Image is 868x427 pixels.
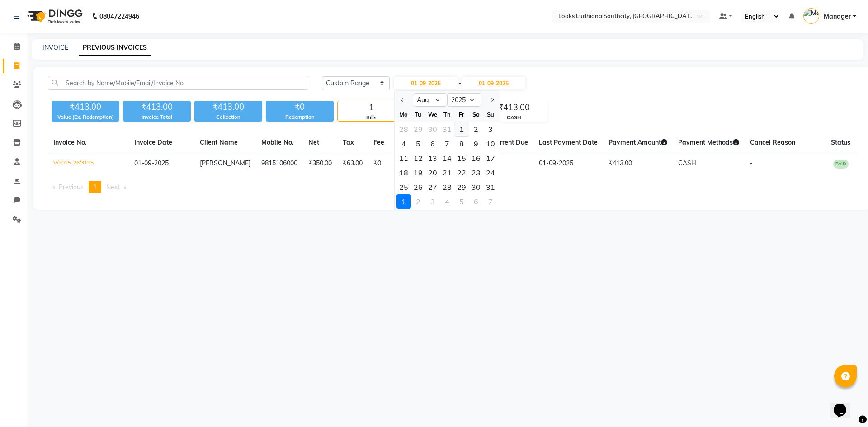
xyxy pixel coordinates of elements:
[454,122,469,136] div: 1
[469,136,483,151] div: Saturday, August 9, 2025
[343,138,354,146] span: Tax
[425,107,440,122] div: We
[483,165,498,180] div: 24
[539,138,598,146] span: Last Payment Date
[488,93,495,107] button: Next month
[483,180,498,194] div: Sunday, August 31, 2025
[308,138,319,146] span: Net
[603,153,673,174] td: ₹413.00
[440,194,454,209] div: Thursday, September 4, 2025
[396,180,411,194] div: Monday, August 25, 2025
[99,4,139,29] b: 08047224946
[52,101,119,113] div: ₹413.00
[483,122,498,136] div: Sunday, August 3, 2025
[398,93,406,107] button: Previous month
[23,4,85,29] img: logo
[533,153,603,174] td: 01-09-2025
[411,194,425,209] div: 2
[303,153,337,174] td: ₹350.00
[454,151,469,165] div: Friday, August 15, 2025
[469,165,483,180] div: Saturday, August 23, 2025
[396,122,411,136] div: Monday, July 28, 2025
[425,180,440,194] div: 27
[411,165,425,180] div: Tuesday, August 19, 2025
[454,151,469,165] div: 15
[469,165,483,180] div: 23
[396,165,411,180] div: Monday, August 18, 2025
[425,151,440,165] div: Wednesday, August 13, 2025
[440,107,454,122] div: Th
[447,93,481,107] select: Select year
[678,138,739,146] span: Payment Methods
[462,77,525,89] input: End Date
[396,165,411,180] div: 18
[106,183,120,191] span: Next
[396,180,411,194] div: 25
[440,165,454,180] div: Thursday, August 21, 2025
[123,101,191,113] div: ₹413.00
[390,153,431,174] td: ₹0
[52,113,119,121] div: Value (Ex. Redemption)
[492,138,528,146] span: Current Due
[481,101,547,114] div: ₹413.00
[396,136,411,151] div: Monday, August 4, 2025
[469,194,483,209] div: 6
[396,194,411,209] div: 1
[59,183,84,191] span: Previous
[830,391,859,418] iframe: chat widget
[411,122,425,136] div: Tuesday, July 29, 2025
[411,165,425,180] div: 19
[425,194,440,209] div: 3
[425,165,440,180] div: Wednesday, August 20, 2025
[483,151,498,165] div: Sunday, August 17, 2025
[411,180,425,194] div: Tuesday, August 26, 2025
[194,101,262,113] div: ₹413.00
[425,151,440,165] div: 13
[454,136,469,151] div: 8
[261,138,294,146] span: Mobile No.
[396,194,411,209] div: Monday, September 1, 2025
[79,40,151,56] a: PREVIOUS INVOICES
[440,136,454,151] div: Thursday, August 7, 2025
[483,165,498,180] div: Sunday, August 24, 2025
[425,136,440,151] div: Wednesday, August 6, 2025
[134,138,172,146] span: Invoice Date
[440,194,454,209] div: 4
[454,165,469,180] div: 22
[440,180,454,194] div: 28
[454,194,469,209] div: Friday, September 5, 2025
[48,153,129,174] td: V/2025-26/3195
[266,101,334,113] div: ₹0
[483,180,498,194] div: 31
[454,136,469,151] div: Friday, August 8, 2025
[256,153,303,174] td: 9815106000
[440,122,454,136] div: Thursday, July 31, 2025
[750,159,753,167] span: -
[833,160,849,169] span: PAID
[396,122,411,136] div: 28
[483,122,498,136] div: 3
[440,180,454,194] div: Thursday, August 28, 2025
[394,77,458,89] input: Start Date
[134,159,169,167] span: 01-09-2025
[469,122,483,136] div: Saturday, August 2, 2025
[483,151,498,165] div: 17
[42,43,68,52] a: INVOICE
[440,151,454,165] div: 14
[458,79,461,88] span: -
[469,107,483,122] div: Sa
[266,113,334,121] div: Redemption
[368,153,390,174] td: ₹0
[678,159,696,167] span: CASH
[454,122,469,136] div: Friday, August 1, 2025
[411,151,425,165] div: Tuesday, August 12, 2025
[440,122,454,136] div: 31
[481,114,547,122] div: CASH
[469,136,483,151] div: 9
[411,136,425,151] div: 5
[440,151,454,165] div: Thursday, August 14, 2025
[396,151,411,165] div: Monday, August 11, 2025
[454,194,469,209] div: 5
[411,180,425,194] div: 26
[440,165,454,180] div: 21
